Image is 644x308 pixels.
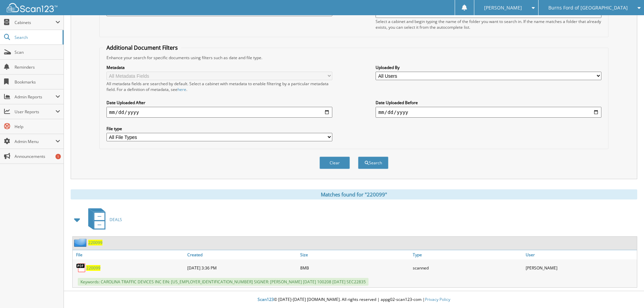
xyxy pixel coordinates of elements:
div: Enhance your search for specific documents using filters such as date and file type. [103,55,605,61]
label: Date Uploaded After [106,100,332,105]
a: Size [299,250,411,259]
label: Uploaded By [376,65,601,70]
button: Search [358,157,388,169]
legend: Additional Document Filters [103,44,181,51]
img: PDF.png [76,263,86,273]
a: 220099 [86,265,100,271]
input: end [376,107,601,118]
div: Select a cabinet and begin typing the name of the folder you want to search in. If the name match... [376,19,601,30]
a: here [177,87,186,92]
a: Privacy Policy [425,297,450,302]
span: Bookmarks [15,79,60,85]
span: Cabinets [15,20,55,25]
a: DEALS [84,206,122,233]
div: 1 [55,154,61,159]
div: 8MB [299,261,411,275]
div: © [DATE]-[DATE] [DOMAIN_NAME]. All rights reserved | appg02-scan123-com | [64,291,644,308]
span: [PERSON_NAME] [484,6,522,10]
label: Metadata [106,65,332,70]
img: scan123-logo-white.svg [7,3,57,12]
input: start [106,107,332,118]
span: Help [15,124,60,129]
span: Reminders [15,64,60,70]
button: Clear [319,157,350,169]
span: Announcements [15,153,60,159]
a: Type [411,250,524,259]
iframe: Chat Widget [610,276,644,308]
div: Matches found for "220099" [71,189,637,199]
div: scanned [411,261,524,275]
a: Created [186,250,299,259]
span: User Reports [15,109,55,115]
span: Scan123 [258,297,274,302]
div: [DATE] 3:36 PM [186,261,299,275]
div: [PERSON_NAME] [524,261,637,275]
span: Search [15,34,59,40]
a: 220099 [88,240,102,245]
span: Admin Reports [15,94,55,100]
span: Scan [15,49,60,55]
span: Burns Ford of [GEOGRAPHIC_DATA] [548,6,628,10]
div: All metadata fields are searched by default. Select a cabinet with metadata to enable filtering b... [106,81,332,92]
a: User [524,250,637,259]
label: Date Uploaded Before [376,100,601,105]
img: folder2.png [74,238,88,247]
span: DEALS [110,217,122,222]
span: Admin Menu [15,139,55,144]
a: File [73,250,186,259]
label: File type [106,126,332,132]
span: Keywords: CAROLINA TRAFFIC DEVICES INC EIN: [US_EMPLOYER_IDENTIFICATION_NUMBER] SIGNER: [PERSON_N... [78,278,368,286]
